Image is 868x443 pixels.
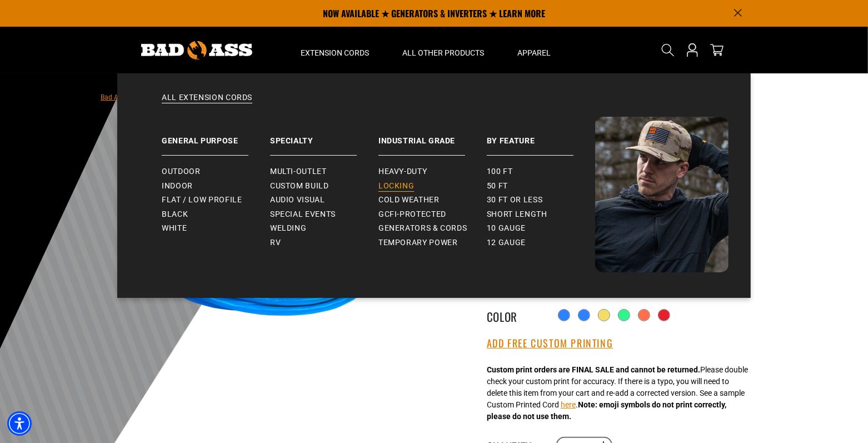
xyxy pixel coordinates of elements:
a: Generators & Cords [378,221,487,236]
a: 100 ft [487,165,595,179]
a: Locking [378,179,487,193]
a: Bad Ass Extension Cords [101,93,176,101]
a: Black [162,207,270,222]
span: Black [162,210,188,220]
strong: Custom print orders are FINAL SALE and cannot be returned. [487,365,700,374]
span: Short Length [487,210,547,220]
a: Indoor [162,179,270,193]
span: Extension Cords [301,48,369,58]
a: Cold Weather [378,193,487,207]
summary: All Other Products [386,27,501,73]
span: RV [270,238,281,248]
button: Add Free Custom Printing [487,337,613,350]
a: Short Length [487,207,595,222]
a: Heavy-Duty [378,165,487,179]
span: Outdoor [162,167,200,177]
a: Special Events [270,207,378,222]
span: Welding [270,223,306,233]
span: All Other Products [402,48,484,58]
span: Indoor [162,181,193,191]
span: Apparel [517,48,551,58]
a: 12 gauge [487,236,595,250]
a: cart [708,43,726,57]
a: Industrial Grade [378,117,487,156]
span: Temporary Power [378,238,458,248]
span: Generators & Cords [378,223,467,233]
a: GCFI-Protected [378,207,487,222]
span: Multi-Outlet [270,167,327,177]
a: 30 ft or less [487,193,595,207]
a: Welding [270,221,378,236]
span: 100 ft [487,167,513,177]
a: Multi-Outlet [270,165,378,179]
a: Flat / Low Profile [162,193,270,207]
span: Audio Visual [270,195,325,205]
a: Specialty [270,117,378,156]
summary: Extension Cords [284,27,386,73]
a: Audio Visual [270,193,378,207]
strong: Note: emoji symbols do not print correctly, please do not use them. [487,400,726,421]
button: here [561,399,576,411]
img: Bad Ass Extension Cords [141,41,252,59]
div: Accessibility Menu [7,411,32,436]
span: Special Events [270,210,336,220]
span: White [162,223,187,233]
nav: breadcrumbs [101,90,357,103]
a: Custom Build [270,179,378,193]
a: White [162,221,270,236]
a: General Purpose [162,117,270,156]
a: 50 ft [487,179,595,193]
a: Temporary Power [378,236,487,250]
span: Heavy-Duty [378,167,427,177]
span: 12 gauge [487,238,526,248]
span: 10 gauge [487,223,526,233]
span: GCFI-Protected [378,210,446,220]
span: Flat / Low Profile [162,195,242,205]
span: Custom Build [270,181,329,191]
span: Locking [378,181,414,191]
legend: Color [487,308,542,322]
span: Cold Weather [378,195,440,205]
a: Open this option [684,27,701,73]
span: 50 ft [487,181,508,191]
summary: Search [659,41,677,59]
summary: Apparel [501,27,567,73]
a: 10 gauge [487,221,595,236]
a: By Feature [487,117,595,156]
a: Outdoor [162,165,270,179]
div: Please double check your custom print for accuracy. If there is a typo, you will need to delete t... [487,364,748,422]
a: All Extension Cords [139,92,729,117]
a: RV [270,236,378,250]
img: Bad Ass Extension Cords [595,117,729,272]
span: 30 ft or less [487,195,542,205]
